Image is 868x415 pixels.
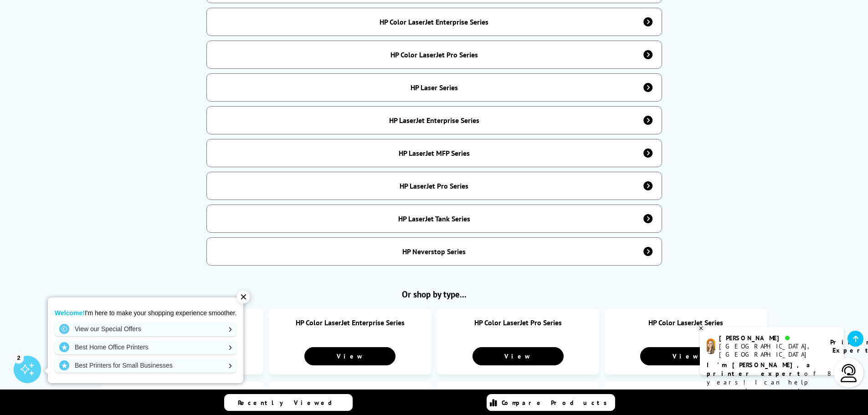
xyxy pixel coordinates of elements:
a: Best Home Office Printers [55,340,236,354]
div: HP Neverstop Series [402,247,466,256]
a: Compare Products [487,394,615,411]
div: ✕ [237,291,250,303]
div: HP LaserJet MFP Series [399,149,470,158]
b: I'm [PERSON_NAME], a printer expert [707,361,813,378]
img: amy-livechat.png [707,338,715,354]
div: HP Color LaserJet Pro Series [390,50,478,59]
span: Compare Products [502,399,612,407]
a: View our Special Offers [55,322,236,336]
a: Best Printers for Small Businesses [55,358,236,373]
p: I'm here to make your shopping experience smoother. [55,309,236,317]
div: 2 [14,353,24,363]
a: HP Color LaserJet Pro Series [474,318,562,327]
div: HP LaserJet Tank Series [398,214,470,223]
div: HP LaserJet Enterprise Series [389,116,479,125]
img: user-headset-light.svg [840,364,858,382]
strong: Welcome! [55,309,85,317]
div: [PERSON_NAME] [719,334,819,342]
a: View [304,347,395,365]
div: HP Color LaserJet Enterprise Series [380,17,488,26]
div: [GEOGRAPHIC_DATA], [GEOGRAPHIC_DATA] [719,342,819,359]
a: HP Color LaserJet Enterprise Series [296,318,405,327]
p: of 8 years! I can help you choose the right product [707,361,837,404]
a: View [473,347,564,365]
a: Recently Viewed [224,394,353,411]
div: HP Laser Series [411,83,458,92]
a: View [640,347,731,365]
div: HP LaserJet Pro Series [400,181,468,190]
a: HP Color LaserJet Series [648,318,723,327]
h2: Or shop by type... [96,288,773,300]
span: Recently Viewed [238,399,341,407]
